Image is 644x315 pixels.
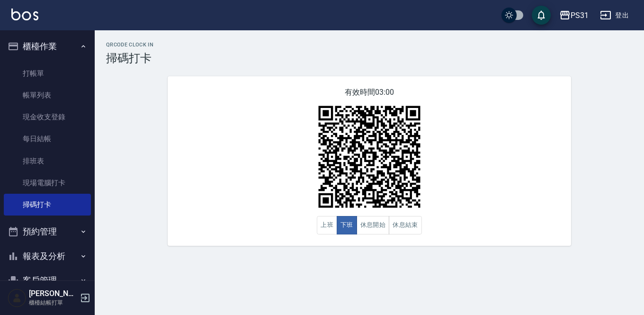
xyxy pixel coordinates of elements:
button: 報表及分析 [4,244,91,269]
a: 掃碼打卡 [4,194,91,216]
a: 現場電腦打卡 [4,172,91,194]
div: PS31 [571,9,589,21]
div: 有效時間 03:00 [168,76,571,246]
button: 預約管理 [4,219,91,244]
button: PS31 [555,6,592,25]
p: 櫃檯結帳打單 [29,298,77,307]
h5: [PERSON_NAME] [29,289,77,298]
button: 休息結束 [389,216,422,234]
button: save [532,6,551,25]
button: 下班 [337,216,357,234]
a: 帳單列表 [4,84,91,106]
h3: 掃碼打卡 [106,52,633,65]
a: 排班表 [4,150,91,172]
a: 現金收支登錄 [4,106,91,128]
a: 打帳單 [4,63,91,84]
button: 休息開始 [357,216,390,234]
h2: QRcode Clock In [106,42,633,48]
img: Person [8,288,27,307]
a: 每日結帳 [4,128,91,150]
img: Logo [11,9,38,20]
button: 登出 [596,7,633,24]
button: 客戶管理 [4,268,91,293]
button: 櫃檯作業 [4,34,91,59]
button: 上班 [317,216,337,234]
